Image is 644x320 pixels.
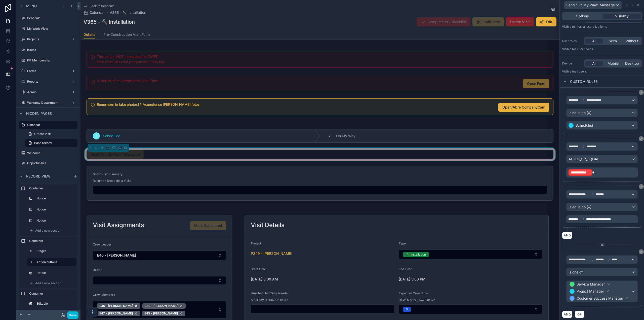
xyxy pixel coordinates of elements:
span: OR [599,242,605,247]
label: Stages [36,249,74,253]
a: Issues [19,46,77,54]
a: Calendar [19,121,77,129]
span: OR [576,312,583,316]
button: Is equal to (=) [566,109,638,117]
button: AND [562,232,573,239]
a: Create Visit [25,130,77,138]
span: Scheduled [576,123,593,128]
span: Add a new section [35,229,61,233]
p: Visible to [562,25,642,29]
label: Forms [27,69,69,73]
a: Admin [19,88,77,96]
label: Container [29,186,75,190]
button: Is equal to (=) [566,203,638,211]
a: Pre-Construction Visit Form [103,30,150,40]
span: Record view [26,173,51,179]
h1: V365 - 🔨 Installation [84,18,135,25]
a: Projects [19,35,77,43]
label: Device [562,61,582,65]
span: Create Visit [34,132,51,136]
label: Editable [36,302,74,306]
span: Base record [34,141,52,145]
a: Schedule [19,14,77,22]
label: Notice [36,196,74,200]
span: Pre-Construction Visit Form [103,32,150,37]
label: Details [36,271,74,275]
span: Calendar [90,10,105,15]
a: Welcome [19,149,77,157]
label: Container [29,292,75,296]
a: My Work View [19,25,77,33]
span: Send "On My Way" Message [566,3,615,8]
span: Is equal to (=) [569,204,591,209]
a: Forms [19,67,77,75]
div: scrollable content [16,182,80,310]
label: Notice [36,207,74,211]
span: Is equal to (=) [569,110,591,115]
button: Scheduled [566,121,638,130]
span: Desktop [625,61,639,66]
label: Reports [27,80,69,84]
button: Send "On My Way" Message [564,1,622,9]
a: Calendar [84,10,105,15]
span: Mobile [608,61,619,66]
label: My Work View [27,27,76,31]
span: AFTER_OR_EQUAL [569,157,599,162]
span: all users [575,69,587,73]
span: All user roles [575,47,593,51]
label: Calendar [27,123,74,127]
label: Admin [27,90,69,94]
button: AFTER_OR_EQUAL [566,155,638,163]
button: OR [575,311,585,318]
label: User roles [562,39,582,43]
label: Warranty Department [27,101,69,105]
span: Visibility [615,14,629,19]
a: Base record [25,139,77,147]
span: Customer Success Manager [577,296,623,301]
label: Container [29,239,75,243]
p: Visible to [562,47,642,51]
span: Custom rules [570,79,598,84]
a: V365 - 🔨 Installation [110,10,146,15]
span: Add a new section [35,281,61,285]
a: Details [84,30,95,40]
label: FIF Membership [27,58,76,62]
button: Service ManagerProject ManagerCustomer Success Manager [566,280,638,302]
span: Options [576,14,589,19]
label: Projects [27,37,69,41]
span: Internal users & clients [575,25,607,28]
a: Reports [19,78,77,86]
span: All [592,61,596,66]
span: Hidden pages [26,111,52,116]
span: Service Manager [577,282,605,287]
p: Visible to [562,69,642,74]
label: Schedule [27,16,76,20]
span: With [609,39,617,44]
span: Back to Schedule [90,4,114,8]
button: Edit [536,17,556,26]
button: Is one of [566,268,638,276]
span: All [592,39,596,44]
label: Action buttons [36,260,72,264]
label: Welcome [27,151,76,155]
a: FIF Membership [19,56,77,64]
a: Task [19,169,77,177]
a: Warranty Department [19,99,77,107]
button: Done [67,311,78,319]
a: Opportunities [19,159,77,167]
button: AND [562,311,573,318]
span: Menu [26,4,37,9]
span: Project Manager [577,289,604,294]
label: Opportunities [27,161,76,165]
span: Details [84,32,95,37]
span: Is one of [569,270,583,275]
label: Notice [36,219,74,223]
label: Issues [27,48,76,52]
span: Without [626,39,638,44]
a: Back to Schedule [84,4,114,8]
